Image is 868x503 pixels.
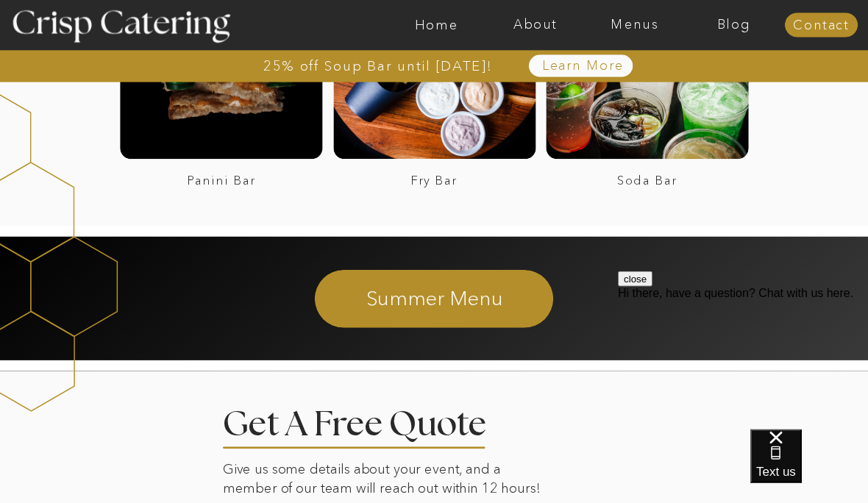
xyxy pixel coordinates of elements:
p: Give us some details about your event, and a member of our team will reach out within 12 hours! [223,460,550,503]
iframe: podium webchat widget prompt [618,271,868,448]
a: Learn More [508,60,657,74]
a: About [486,18,586,33]
a: 25% off Soup Bar until [DATE]! [211,60,544,74]
a: Fry Bar [335,174,532,188]
a: Blog [684,18,783,33]
a: Panini Bar [123,174,319,188]
a: Summer Menu [238,285,631,311]
h2: Get A Free Quote [223,408,531,435]
a: Soda Bar [549,174,745,188]
a: Menus [586,18,685,33]
iframe: podium webchat widget bubble [750,429,868,503]
a: Home [387,18,486,33]
a: Contact [785,19,858,34]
